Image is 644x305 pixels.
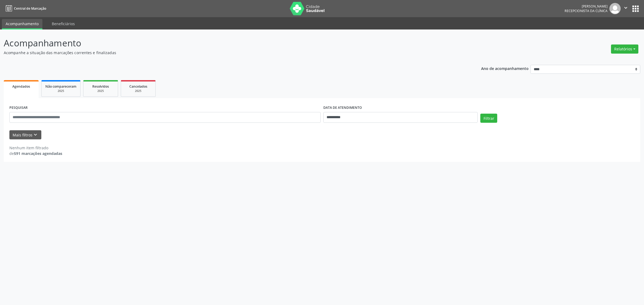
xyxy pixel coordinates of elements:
a: Acompanhamento [2,19,42,29]
span: Agendados [12,84,30,89]
span: Não compareceram [45,84,76,89]
a: Central de Marcação [4,4,46,13]
a: Beneficiários [48,19,79,28]
div: 2025 [45,89,76,93]
span: Resolvidos [92,84,109,89]
p: Acompanhe a situação das marcações correntes e finalizadas [4,50,449,55]
button: Mais filtroskeyboard_arrow_down [9,130,41,140]
div: de [9,151,62,156]
p: Acompanhamento [4,36,449,50]
strong: 591 marcações agendadas [14,151,62,156]
div: 2025 [125,89,152,93]
span: Recepcionista da clínica [565,9,608,13]
div: Nenhum item filtrado [9,145,62,151]
p: Ano de acompanhamento [481,65,529,72]
i: keyboard_arrow_down [32,132,38,138]
i:  [623,5,629,11]
div: [PERSON_NAME] [565,4,608,9]
button: Filtrar [480,114,497,123]
label: DATA DE ATENDIMENTO [323,104,362,112]
span: Central de Marcação [14,6,46,11]
div: 2025 [87,89,114,93]
button: apps [631,4,640,13]
button: Relatórios [611,44,638,54]
label: PESQUISAR [9,104,28,112]
button:  [621,3,631,14]
img: img [609,3,621,14]
span: Cancelados [129,84,147,89]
